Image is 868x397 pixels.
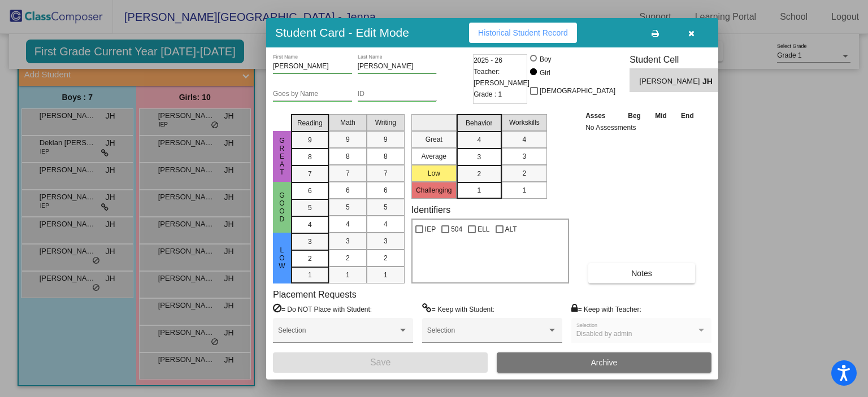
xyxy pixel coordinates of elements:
[273,303,372,315] label: = Do NOT Place with Student:
[346,168,350,178] span: 7
[478,28,568,37] span: Historical Student Record
[631,269,652,278] span: Notes
[277,137,287,176] span: Great
[588,263,695,283] button: Notes
[477,185,481,195] span: 1
[384,185,388,195] span: 6
[522,134,526,145] span: 4
[346,134,350,145] span: 9
[505,223,517,236] span: ALT
[497,352,711,373] button: Archive
[308,270,312,280] span: 1
[571,303,641,315] label: = Keep with Teacher:
[277,191,287,223] span: Good
[384,151,388,162] span: 8
[346,253,350,263] span: 2
[539,68,550,78] div: Girl
[384,219,388,229] span: 4
[620,110,648,122] th: Beg
[422,303,494,315] label: = Keep with Student:
[583,122,701,133] td: No Assessments
[630,54,728,65] h3: Student Cell
[384,253,388,263] span: 2
[277,246,287,270] span: Low
[346,151,350,162] span: 8
[576,330,632,338] span: Disabled by admin
[273,289,357,300] label: Placement Requests
[477,152,481,162] span: 3
[275,25,409,40] h3: Student Card - Edit Mode
[340,117,355,128] span: Math
[477,135,481,145] span: 4
[308,152,312,162] span: 8
[346,270,350,280] span: 1
[425,223,436,236] span: IEP
[273,90,352,98] input: goes by name
[308,254,312,264] span: 2
[384,202,388,212] span: 5
[346,236,350,246] span: 3
[308,220,312,230] span: 4
[583,110,620,122] th: Asses
[346,202,350,212] span: 5
[477,169,481,179] span: 2
[451,223,462,236] span: 504
[466,118,492,128] span: Behavior
[522,185,526,195] span: 1
[674,110,701,122] th: End
[540,84,615,98] span: [DEMOGRAPHIC_DATA]
[702,76,718,88] span: JH
[297,118,323,128] span: Reading
[640,76,702,88] span: [PERSON_NAME]
[469,23,577,43] button: Historical Student Record
[308,186,312,196] span: 6
[474,55,502,66] span: 2025 - 26
[509,117,540,128] span: Workskills
[384,236,388,246] span: 3
[474,66,530,89] span: Teacher: [PERSON_NAME]
[346,185,350,195] span: 6
[308,169,312,179] span: 7
[411,204,450,215] label: Identifiers
[346,219,350,229] span: 4
[308,237,312,247] span: 3
[370,357,390,367] span: Save
[308,135,312,145] span: 9
[384,270,388,280] span: 1
[384,168,388,178] span: 7
[474,89,502,100] span: Grade : 1
[375,117,396,128] span: Writing
[522,151,526,162] span: 3
[591,358,618,367] span: Archive
[478,223,489,236] span: ELL
[648,110,674,122] th: Mid
[384,134,388,145] span: 9
[308,203,312,213] span: 5
[522,168,526,178] span: 2
[273,352,488,373] button: Save
[539,54,552,64] div: Boy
